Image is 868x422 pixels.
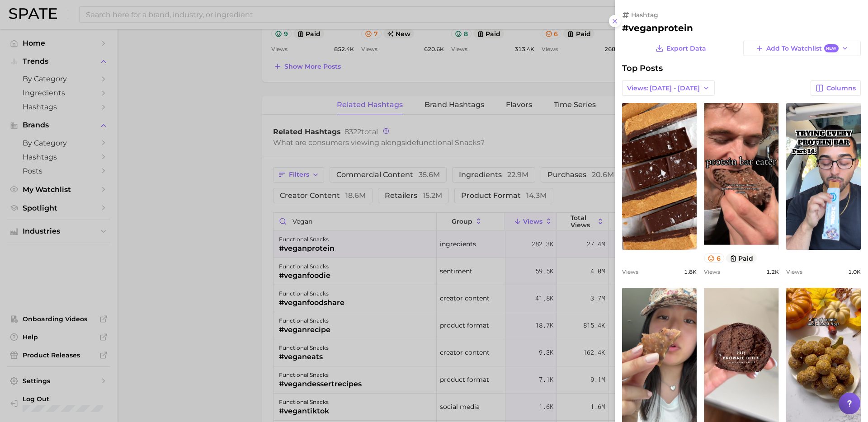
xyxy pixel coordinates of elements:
span: 1.0k [848,268,861,275]
span: hashtag [631,11,658,19]
span: Views [786,268,802,275]
button: paid [726,253,757,263]
span: 1.8k [684,268,697,275]
span: Views: [DATE] - [DATE] [627,84,700,92]
button: Export Data [653,41,708,56]
span: Columns [826,84,856,92]
span: Views [704,268,720,275]
span: Views [622,268,638,275]
span: New [824,44,839,53]
span: 1.2k [766,268,779,275]
h2: #veganprotein [622,23,861,33]
span: Top Posts [622,63,663,73]
button: Add to WatchlistNew [743,41,861,56]
button: 6 [704,253,724,263]
span: Export Data [666,45,706,52]
span: Add to Watchlist [766,44,838,53]
button: Columns [811,80,861,96]
button: Views: [DATE] - [DATE] [622,80,715,96]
